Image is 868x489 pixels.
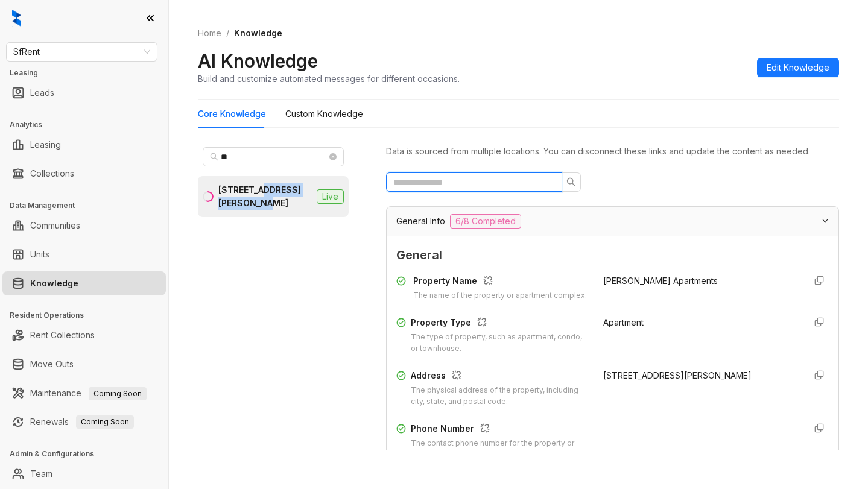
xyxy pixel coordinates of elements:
li: / [226,27,229,40]
span: SfRent [13,43,150,61]
div: The type of property, such as apartment, condo, or townhouse. [411,332,589,355]
li: Renewals [2,410,166,434]
a: Leads [30,81,54,105]
li: Units [2,242,166,267]
span: close-circle [329,153,337,160]
span: General [396,246,829,265]
span: Coming Soon [76,415,134,429]
li: Leasing [2,133,166,157]
li: Team [2,462,166,486]
h3: Data Management [10,200,168,211]
a: Knowledge [30,271,78,295]
li: Leads [2,81,166,105]
span: Edit Knowledge [767,61,829,74]
div: The contact phone number for the property or leasing office. [411,438,588,461]
a: Move Outs [30,352,74,376]
span: Live [317,189,344,204]
a: Collections [30,162,74,186]
li: Knowledge [2,271,166,295]
div: Build and customize automated messages for different occasions. [198,72,460,85]
img: logo [12,10,21,27]
a: Team [30,462,52,486]
div: [STREET_ADDRESS][PERSON_NAME] [218,183,312,210]
h3: Admin & Configurations [10,449,168,459]
li: Communities [2,213,166,238]
span: General Info [396,215,445,228]
div: General Info6/8 Completed [387,207,838,236]
li: Collections [2,162,166,186]
span: search [566,177,576,187]
span: expanded [822,217,829,224]
div: Property Type [411,316,589,332]
div: Custom Knowledge [285,107,363,121]
div: The name of the property or apartment complex. [413,290,587,301]
span: Coming Soon [89,387,147,400]
a: Units [30,242,49,267]
div: The physical address of the property, including city, state, and postal code. [411,385,589,408]
h3: Analytics [10,119,168,130]
a: Leasing [30,133,61,157]
div: [STREET_ADDRESS][PERSON_NAME] [603,369,796,382]
div: Data is sourced from multiple locations. You can disconnect these links and update the content as... [386,145,839,158]
h2: AI Knowledge [198,49,318,72]
span: Apartment [603,317,644,327]
button: Edit Knowledge [757,58,839,77]
span: Knowledge [234,28,282,38]
span: 6/8 Completed [450,214,521,229]
li: Move Outs [2,352,166,376]
div: Property Name [413,274,587,290]
div: Core Knowledge [198,107,266,121]
span: search [210,153,218,161]
h3: Resident Operations [10,310,168,321]
a: Rent Collections [30,323,95,347]
a: Home [195,27,224,40]
li: Rent Collections [2,323,166,347]
a: RenewalsComing Soon [30,410,134,434]
li: Maintenance [2,381,166,405]
span: [PERSON_NAME] Apartments [603,276,718,286]
div: Address [411,369,589,385]
div: Phone Number [411,422,588,438]
a: Communities [30,213,80,238]
h3: Leasing [10,68,168,78]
